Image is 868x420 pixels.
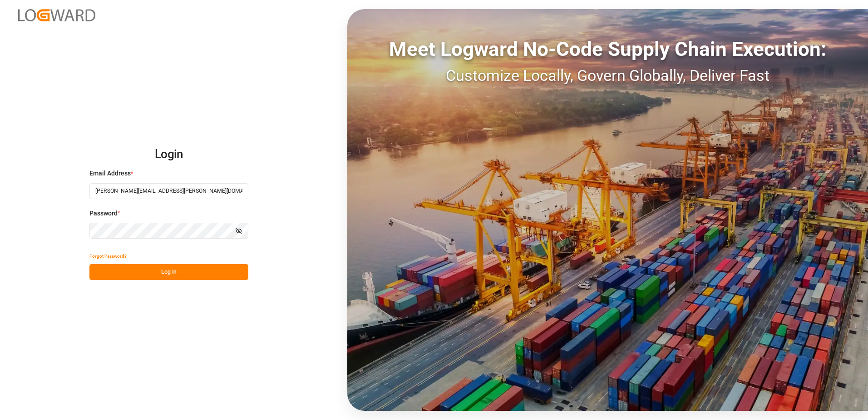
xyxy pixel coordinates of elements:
[89,140,248,169] h2: Login
[347,34,868,64] div: Meet Logward No-Code Supply Chain Execution:
[347,64,868,87] div: Customize Locally, Govern Globally, Deliver Fast
[89,248,127,264] button: Forgot Password?
[89,183,248,199] input: Enter your email
[18,9,95,21] img: Logward_new_orange.png
[89,264,248,280] button: Log In
[89,209,118,218] span: Password
[89,169,131,178] span: Email Address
